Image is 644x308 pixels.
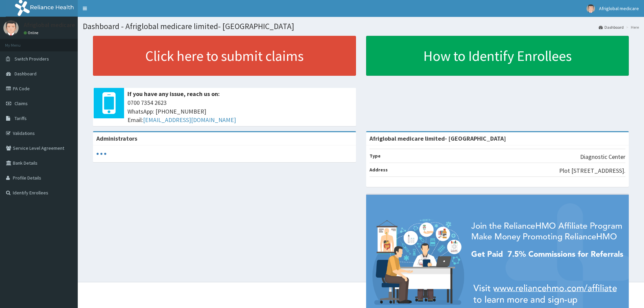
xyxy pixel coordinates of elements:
span: 0700 7354 2623 WhatsApp: [PHONE_NUMBER] Email: [127,98,353,124]
strong: Afriglobal medicare limited- [GEOGRAPHIC_DATA] [369,135,506,142]
span: Tariffs [15,115,27,121]
b: Administrators [96,135,137,142]
span: Afriglobal medicare [599,5,639,11]
span: Claims [15,100,28,106]
b: If you have any issue, reach us on: [127,90,220,98]
span: Switch Providers [15,56,49,62]
p: Afriglobal medicare [24,22,75,28]
a: [EMAIL_ADDRESS][DOMAIN_NAME] [143,116,236,124]
svg: audio-loading [96,149,106,159]
a: Dashboard [599,24,624,30]
h1: Dashboard - Afriglobal medicare limited- [GEOGRAPHIC_DATA] [83,22,639,31]
a: How to Identify Enrollees [366,36,629,76]
a: Online [24,30,40,35]
span: Dashboard [15,71,37,77]
p: Plot [STREET_ADDRESS]. [559,166,625,175]
a: Click here to submit claims [93,36,356,76]
img: User Image [587,4,595,13]
b: Type [369,153,381,159]
li: Here [624,24,639,30]
img: User Image [3,20,19,35]
p: Diagnostic Center [580,152,625,161]
b: Address [369,167,388,173]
